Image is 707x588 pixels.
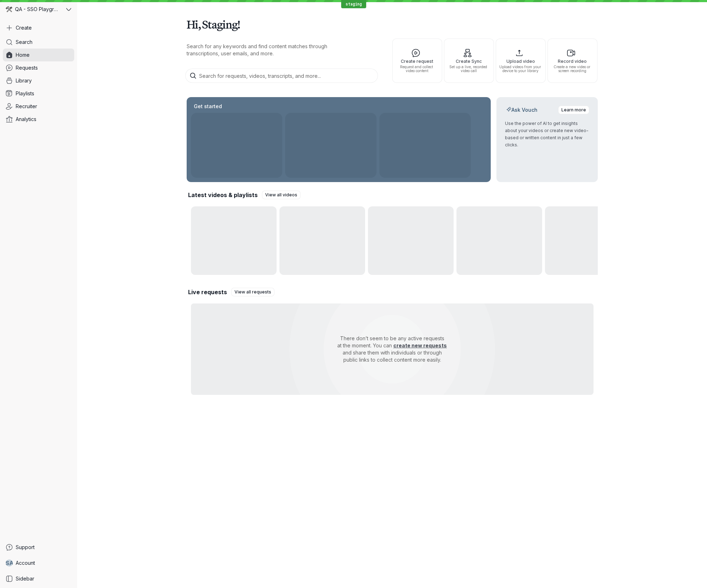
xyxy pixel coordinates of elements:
[558,106,589,114] a: Learn more
[15,6,61,13] span: QA - SSO Playground
[499,65,542,73] span: Upload videos from your device to your library
[3,3,74,16] button: QA - SSO Playground avatarQA - SSO Playground
[3,61,74,74] a: Requests
[3,21,74,34] button: Create
[16,64,38,71] span: Requests
[496,39,546,83] button: Upload videoUpload videos from your device to your library
[392,39,442,83] button: Create requestRequest and collect video content
[444,39,494,83] button: Create SyncSet up a live, recorded video call
[16,575,34,582] span: Sidebar
[188,191,258,199] h2: Latest videos & playlists
[505,120,589,149] p: Use the power of AI to get insights about your videos or create new video-based or written conten...
[3,74,74,87] a: Library
[505,106,539,114] h2: Ask Vouch
[3,3,65,16] div: QA - SSO Playground
[3,557,74,569] a: SAAccount
[234,288,271,296] span: View all requests
[187,43,358,57] p: Search for any keywords and find content matches through transcriptions, user emails, and more.
[16,544,35,551] span: Support
[3,541,74,554] a: Support
[16,39,32,46] span: Search
[499,59,542,64] span: Upload video
[16,51,30,59] span: Home
[551,59,594,64] span: Record video
[447,59,491,64] span: Create Sync
[395,59,439,64] span: Create request
[185,69,378,83] input: Search for requests, videos, transcripts, and more...
[188,288,227,296] h2: Live requests
[3,113,74,126] a: Analytics
[447,65,491,73] span: Set up a live, recorded video call
[315,329,469,369] p: There don’t seem to be any active requests at the moment. You can and share them with individuals...
[9,559,14,567] span: A
[3,36,74,49] a: Search
[265,191,297,198] span: View all videos
[3,49,74,61] a: Home
[393,342,447,348] a: create new requests
[192,103,223,110] h2: Get started
[16,90,34,97] span: Playlists
[3,100,74,113] a: Recruiter
[187,14,598,34] h1: Hi, Staging!
[16,559,35,567] span: Account
[16,103,37,110] span: Recruiter
[561,106,586,114] span: Learn more
[551,65,594,73] span: Create a new video or screen recording
[16,116,36,123] span: Analytics
[395,65,439,73] span: Request and collect video content
[231,288,274,296] a: View all requests
[16,77,32,84] span: Library
[547,39,597,83] button: Record videoCreate a new video or screen recording
[262,191,301,199] a: View all videos
[16,24,32,31] span: Create
[3,572,74,585] a: Sidebar
[3,87,74,100] a: Playlists
[5,559,9,567] span: S
[6,6,12,12] img: QA - SSO Playground avatar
